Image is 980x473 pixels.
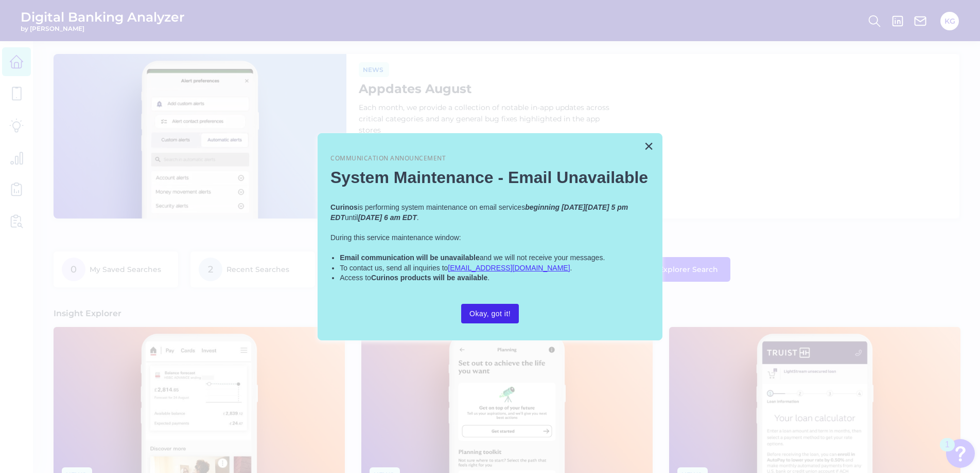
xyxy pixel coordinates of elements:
[330,154,650,163] p: Communication Announcement
[417,213,419,222] span: .
[570,264,572,272] span: .
[340,274,371,282] span: Access to
[358,213,417,222] em: [DATE] 6 am EDT
[480,253,605,262] span: and we will not receive your messages.
[330,168,650,187] h2: System Maintenance - Email Unavailable
[330,233,650,243] p: During this service maintenance window:
[330,203,358,211] strong: Curinos
[371,274,487,282] strong: Curinos products will be available
[330,203,630,222] em: beginning [DATE][DATE] 5 pm EDT
[340,264,448,272] span: To contact us, send all inquiries to
[340,253,480,262] strong: Email communication will be unavailable
[358,203,525,211] span: is performing system maintenance on email services
[461,304,519,323] button: Okay, got it!
[448,264,570,272] a: [EMAIL_ADDRESS][DOMAIN_NAME]
[345,213,358,222] span: until
[487,274,489,282] span: .
[644,138,654,154] button: Close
